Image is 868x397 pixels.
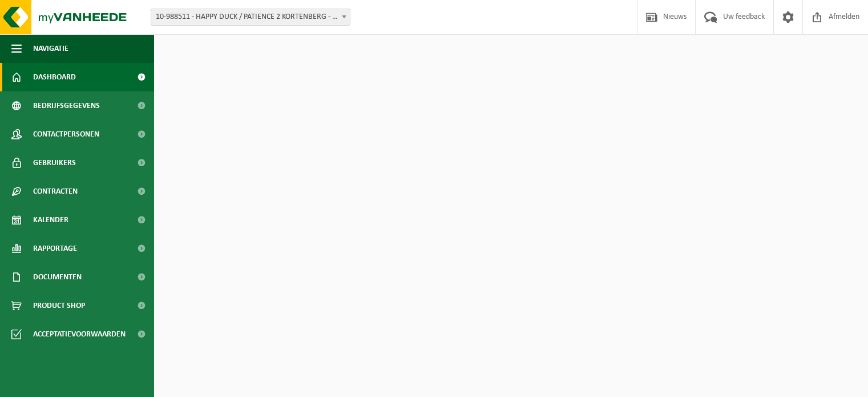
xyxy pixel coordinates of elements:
span: Contracten [33,177,78,206]
span: Documenten [33,263,82,291]
span: Kalender [33,206,68,234]
span: Dashboard [33,63,76,91]
span: Contactpersonen [33,120,99,149]
span: Gebruikers [33,149,76,177]
span: 10-988511 - HAPPY DUCK / PATIENCE 2 KORTENBERG - EVERBERG [151,9,350,26]
span: Product Shop [33,291,85,320]
span: Navigatie [33,34,68,63]
span: Rapportage [33,234,77,263]
span: Acceptatievoorwaarden [33,320,126,348]
span: 10-988511 - HAPPY DUCK / PATIENCE 2 KORTENBERG - EVERBERG [151,9,350,25]
span: Bedrijfsgegevens [33,91,100,120]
